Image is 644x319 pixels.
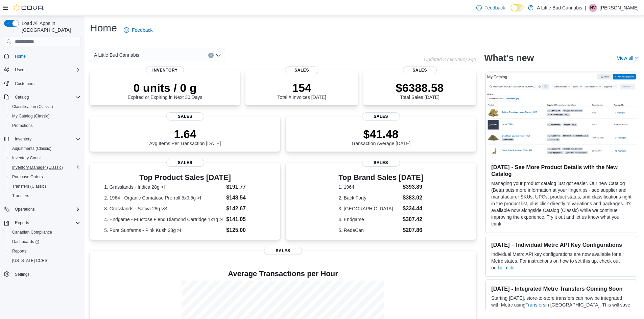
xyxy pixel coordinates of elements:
span: Feedback [484,4,505,11]
button: Transfers (Classic) [7,182,83,191]
button: Promotions [7,121,83,130]
p: A Little Bud Cannabis [537,4,582,12]
dt: 1. Grasslands - Indica 28g >I [104,184,223,190]
span: Settings [15,272,29,277]
span: Reports [12,248,26,254]
span: Feedback [132,27,152,33]
p: $6388.58 [396,81,444,95]
span: Dark Mode [510,11,511,12]
a: Feedback [474,1,508,15]
p: 154 [277,81,326,95]
p: $41.48 [351,127,411,141]
span: Transfers (Classic) [9,182,80,190]
a: Home [12,52,28,60]
svg: External link [635,57,639,61]
button: Inventory [12,135,34,143]
span: Inventory Count [9,154,80,162]
p: Individual Metrc API key configurations are now available for all Metrc states. For instructions ... [491,251,631,271]
button: [US_STATE] CCRS [7,256,83,265]
dt: 2. Back Forty [338,194,400,201]
dd: $383.02 [403,194,423,202]
span: Inventory [15,136,31,142]
h3: [DATE] - Integrated Metrc Transfers Coming Soon [491,285,631,292]
span: [US_STATE] CCRS [12,258,47,263]
dd: $142.67 [226,205,266,213]
dd: $125.00 [226,226,266,234]
button: Operations [12,205,38,213]
p: Managing your product catalog just got easier. Our new Catalog (Beta) puts more information at yo... [491,180,631,227]
span: Classification (Classic) [12,104,53,109]
span: Sales [264,247,302,255]
dt: 3. [GEOGRAPHIC_DATA] [338,205,400,212]
dt: 5. Pure Sunfarms - Pink Kush 28g >I [104,227,223,234]
p: 1.64 [149,127,221,141]
dd: $207.86 [403,226,423,234]
span: Reports [15,220,29,225]
button: Operations [1,205,83,214]
span: My Catalog (Classic) [12,113,50,119]
span: Sales [403,66,437,74]
button: Inventory Count [7,153,83,163]
a: Settings [12,270,32,278]
a: Dashboards [9,238,42,246]
a: Classification (Classic) [9,103,56,111]
dt: 1. 1964 [338,184,400,190]
a: Inventory Manager (Classic) [9,163,66,171]
h3: [DATE] – Individual Metrc API Key Configurations [491,241,631,248]
span: Load All Apps in [GEOGRAPHIC_DATA] [19,20,80,33]
button: Clear input [208,53,214,58]
h1: Home [90,21,117,35]
button: Home [1,51,83,61]
a: Transfers [9,192,32,200]
span: Transfers [12,193,29,198]
img: Cova [14,4,44,11]
span: A Little Bud Cannabis [94,51,139,59]
span: Inventory Manager (Classic) [12,165,63,170]
span: Inventory Manager (Classic) [9,163,80,171]
span: Operations [12,205,80,213]
span: Settings [12,270,80,278]
p: Updated 3 minute(s) ago [424,57,476,62]
div: Expired or Expiring in Next 30 Days [128,81,202,100]
button: Catalog [12,93,31,101]
h3: Top Product Sales [DATE] [104,174,266,182]
span: Adjustments (Classic) [9,144,80,153]
button: Catalog [1,92,83,102]
button: Users [1,65,83,75]
span: Catalog [12,93,80,101]
p: 0 units / 0 g [128,81,202,95]
div: Transaction Average [DATE] [351,127,411,146]
span: Users [12,66,80,74]
span: Sales [166,159,204,167]
span: Purchase Orders [9,173,80,181]
a: Adjustments (Classic) [9,144,54,153]
span: Classification (Classic) [9,103,80,111]
span: Sales [166,112,204,121]
a: Promotions [9,122,35,130]
h2: What's new [484,53,534,63]
button: Adjustments (Classic) [7,144,83,153]
span: Transfers [9,192,80,200]
h4: Average Transactions per Hour [95,270,471,278]
span: Operations [15,207,35,212]
span: Sales [362,159,400,167]
span: Dashboards [9,238,80,246]
a: Reports [9,247,29,255]
span: Customers [12,79,80,88]
button: Classification (Classic) [7,102,83,111]
h3: Top Brand Sales [DATE] [338,174,423,182]
dd: $393.89 [403,183,423,191]
dt: 3. Grasslands - Sativa 28g >S [104,205,223,212]
button: Reports [12,219,32,227]
span: NV [590,4,596,12]
span: Dashboards [12,239,39,244]
span: Reports [12,219,80,227]
span: Canadian Compliance [12,230,52,235]
button: Reports [7,246,83,256]
button: Reports [1,218,83,228]
span: Sales [285,66,319,74]
a: Dashboards [7,237,83,246]
span: Catalog [15,95,29,100]
button: Transfers [7,191,83,201]
span: Inventory [146,66,184,74]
